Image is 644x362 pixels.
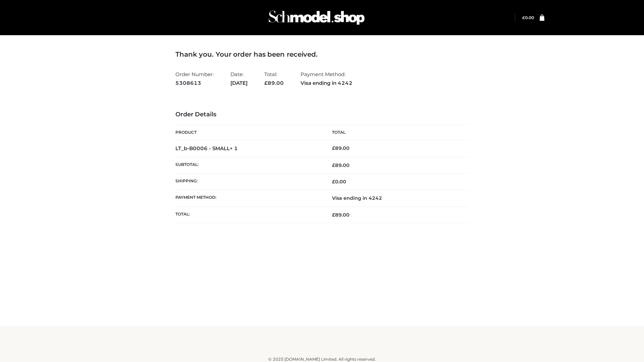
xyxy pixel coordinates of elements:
[332,145,335,151] span: £
[175,190,322,206] th: Payment method:
[175,145,238,152] strong: LT_b-B0006 - SMALL
[522,15,534,20] a: £0.00
[322,190,469,206] td: Visa ending in 4242
[522,15,534,20] bdi: 0.00
[332,179,335,185] span: £
[175,79,214,87] strong: 5308613
[175,157,322,173] th: Subtotal:
[301,68,353,89] li: Payment Method:
[332,179,346,185] bdi: 0.00
[332,162,350,168] span: 89.00
[175,206,322,223] th: Total:
[332,212,350,218] span: 89.00
[264,80,268,86] span: £
[332,145,350,151] bdi: 89.00
[522,15,525,20] span: £
[230,68,248,89] li: Date:
[301,79,353,87] strong: Visa ending in 4242
[264,80,284,86] span: 89.00
[332,162,335,168] span: £
[230,79,248,87] strong: [DATE]
[175,68,214,89] li: Order Number:
[266,4,367,31] img: Schmodel Admin 964
[332,212,335,218] span: £
[230,145,238,152] strong: × 1
[322,125,469,140] th: Total
[175,111,469,118] h3: Order Details
[264,68,284,89] li: Total:
[175,174,322,190] th: Shipping:
[175,50,469,58] h3: Thank you. Your order has been received.
[175,125,322,140] th: Product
